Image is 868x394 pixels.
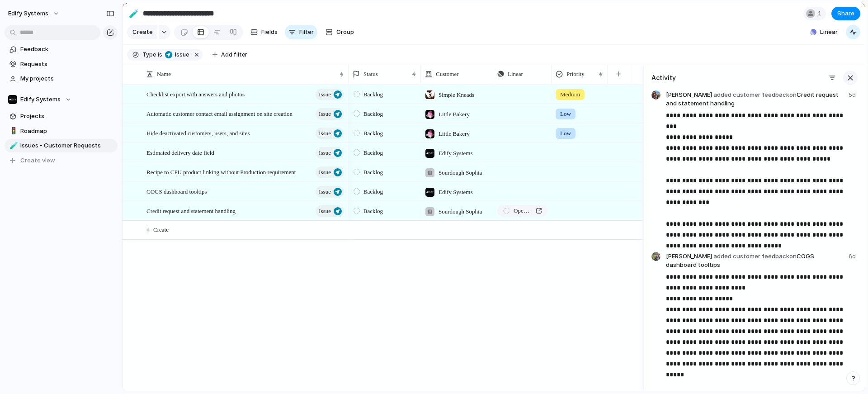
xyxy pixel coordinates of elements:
span: Estimated delivery date field [146,147,214,157]
span: Low [560,109,571,119]
button: Issue [316,108,344,120]
a: Requests [5,57,118,71]
button: 🧪 [127,6,141,21]
span: Open in Linear [514,206,532,215]
span: Roadmap [20,127,114,136]
span: Automatic customer contact email assignment on site creation [146,108,292,119]
span: Backlog [363,187,383,196]
span: Checklist export with answers and photos [146,89,245,99]
span: Edify Systems [20,95,61,104]
button: Filter [285,25,317,39]
span: Name [157,70,171,79]
span: Backlog [363,168,383,177]
span: COGS dashboard tooltips [146,186,207,196]
span: Customer [436,70,459,79]
div: 🚦 [9,126,16,136]
span: Priority [566,70,585,79]
span: Sourdough Sophia [439,207,482,216]
span: Add filter [221,51,247,59]
span: is [158,51,162,59]
button: Linear [807,25,841,39]
span: [PERSON_NAME] [666,90,843,108]
span: Group [336,28,354,37]
span: Feedback [20,45,114,54]
span: Issue [319,205,331,218]
button: Group [321,25,359,39]
span: Create view [20,156,55,165]
span: Issues - Customer Requests [20,141,114,150]
span: Issue [319,108,331,120]
span: Share [837,9,854,18]
span: Requests [20,60,114,69]
span: Issue [319,166,331,179]
span: Issue [172,51,189,59]
button: Issue [316,89,344,100]
button: Issue [316,147,344,159]
button: Issue [316,166,344,178]
span: Sourdough Sophia [439,168,482,177]
button: Edify Systems [4,6,64,21]
button: Edify Systems [5,93,118,106]
span: Edify Systems [439,188,472,197]
button: is [156,50,164,60]
span: Simple Kneads [439,90,474,100]
a: 🧪Issues - Customer Requests [5,139,118,152]
span: Edify Systems [8,9,48,18]
a: Feedback [5,43,118,56]
h3: Activity [651,73,676,82]
span: Create [153,225,169,234]
a: My projects [5,72,118,85]
span: Issue [319,185,331,198]
span: Little Bakery [439,110,470,119]
span: Fields [261,28,278,37]
span: Issue [319,147,331,159]
a: Projects [5,109,118,123]
span: on [789,252,797,260]
span: Backlog [363,109,383,119]
span: Low [560,129,571,138]
span: Projects [20,112,114,121]
span: Medium [560,90,580,99]
span: Little Bakery [439,129,470,138]
span: Recipe to CPU product linking without Production requirement [146,166,296,177]
span: 6d [849,252,858,261]
span: My projects [20,74,114,83]
button: Issue [316,128,344,139]
span: on [789,91,797,98]
span: 5d [849,90,858,100]
span: Create [132,28,153,37]
span: Status [363,70,378,79]
button: Add filter [207,48,253,61]
span: 1 [818,9,824,18]
span: [PERSON_NAME] [666,252,843,270]
button: Create [127,25,157,39]
span: Backlog [363,207,383,216]
span: Linear [508,70,523,79]
a: 🚦Roadmap [5,124,118,138]
button: Issue [316,186,344,198]
button: 🧪 [8,141,17,150]
span: Issue [319,127,331,140]
span: Filter [299,28,314,37]
button: Create view [5,154,118,167]
span: Linear [820,28,838,37]
span: Hide deactivated customers, users, and sites [146,128,250,138]
span: Backlog [363,129,383,138]
div: 🧪 [129,7,139,19]
span: Backlog [363,148,383,157]
button: Fields [247,25,281,39]
button: Issue [316,205,344,217]
button: Issue [163,50,191,60]
div: 🧪 [9,141,16,151]
span: added customer feedback [713,91,789,98]
span: Credit request and statement handling [146,205,236,216]
button: Create [132,221,657,239]
button: 🚦 [8,127,17,136]
span: Issue [319,88,331,101]
a: Open inLinear [497,205,547,217]
span: Edify Systems [439,149,472,158]
span: added customer feedback [713,252,789,260]
button: Share [831,7,860,20]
